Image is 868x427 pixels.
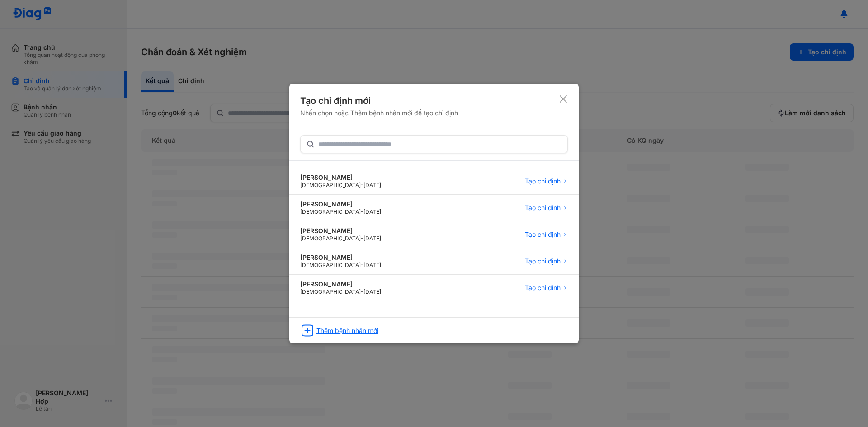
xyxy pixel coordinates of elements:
[525,257,561,265] span: Tạo chỉ định
[300,109,458,117] div: Nhấn chọn hoặc Thêm bệnh nhân mới để tạo chỉ định
[361,208,363,215] span: -
[300,200,381,208] div: [PERSON_NAME]
[525,230,561,239] span: Tạo chỉ định
[300,227,381,235] div: [PERSON_NAME]
[361,262,363,268] span: -
[300,253,381,262] div: [PERSON_NAME]
[300,94,458,107] div: Tạo chỉ định mới
[363,208,381,215] span: [DATE]
[361,182,363,188] span: -
[361,288,363,295] span: -
[525,204,561,212] span: Tạo chỉ định
[525,177,561,185] span: Tạo chỉ định
[300,174,381,182] div: [PERSON_NAME]
[525,284,561,292] span: Tạo chỉ định
[300,288,361,295] span: [DEMOGRAPHIC_DATA]
[300,235,361,242] span: [DEMOGRAPHIC_DATA]
[363,235,381,242] span: [DATE]
[361,235,363,242] span: -
[363,182,381,188] span: [DATE]
[300,208,361,215] span: [DEMOGRAPHIC_DATA]
[300,182,361,188] span: [DEMOGRAPHIC_DATA]
[363,288,381,295] span: [DATE]
[300,262,361,268] span: [DEMOGRAPHIC_DATA]
[316,327,378,335] div: Thêm bệnh nhân mới
[300,280,381,288] div: [PERSON_NAME]
[363,262,381,268] span: [DATE]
